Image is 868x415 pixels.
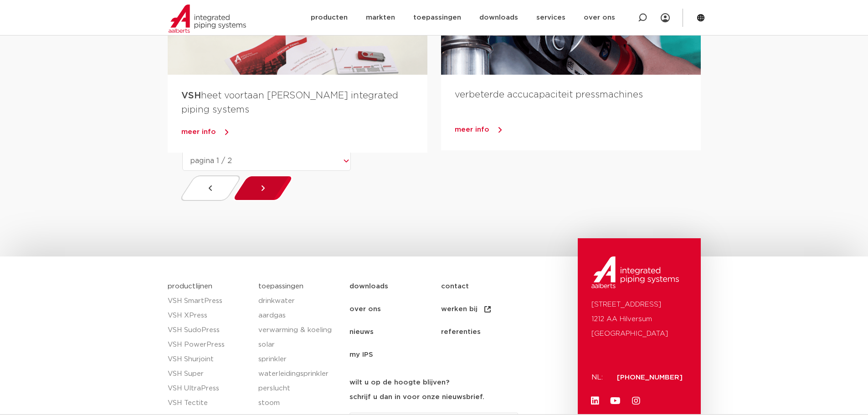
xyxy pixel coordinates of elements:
[349,343,441,366] a: my IPS
[181,91,201,100] strong: VSH
[168,294,250,308] a: VSH SmartPress
[441,275,533,298] a: contact
[181,125,427,139] a: meer info
[258,352,340,367] a: sprinkler
[441,321,533,343] a: referenties
[258,294,340,308] a: drinkwater
[349,321,441,343] a: nieuws
[168,338,250,352] a: VSH PowerPress
[258,308,340,323] a: aardgas
[455,123,701,137] a: meer info
[258,338,340,352] a: solar
[349,275,573,366] nav: Menu
[591,370,606,385] p: NL:
[168,308,250,323] a: VSH XPress
[258,396,340,410] a: stoom
[349,275,441,298] a: downloads
[441,298,533,321] a: werken bij
[168,323,250,338] a: VSH SudoPress
[617,374,683,381] a: [PHONE_NUMBER]
[591,297,687,341] p: [STREET_ADDRESS] 1212 AA Hilversum [GEOGRAPHIC_DATA]
[349,298,441,321] a: over ons
[168,381,250,396] a: VSH UltraPress
[349,394,484,400] strong: schrijf u dan in voor onze nieuwsbrief.
[455,126,489,133] span: meer info
[258,367,340,381] a: waterleidingsprinkler
[181,91,398,114] a: VSHheet voortaan [PERSON_NAME] integrated piping systems
[258,381,340,396] a: perslucht
[168,352,250,367] a: VSH Shurjoint
[258,283,303,290] a: toepassingen
[168,367,250,381] a: VSH Super
[349,379,449,386] strong: wilt u op de hoogte blijven?
[455,90,643,99] a: verbeterde accucapaciteit pressmachines
[181,128,216,135] span: meer info
[258,323,340,338] a: verwarming & koeling
[168,283,212,290] a: productlijnen
[168,396,250,410] a: VSH Tectite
